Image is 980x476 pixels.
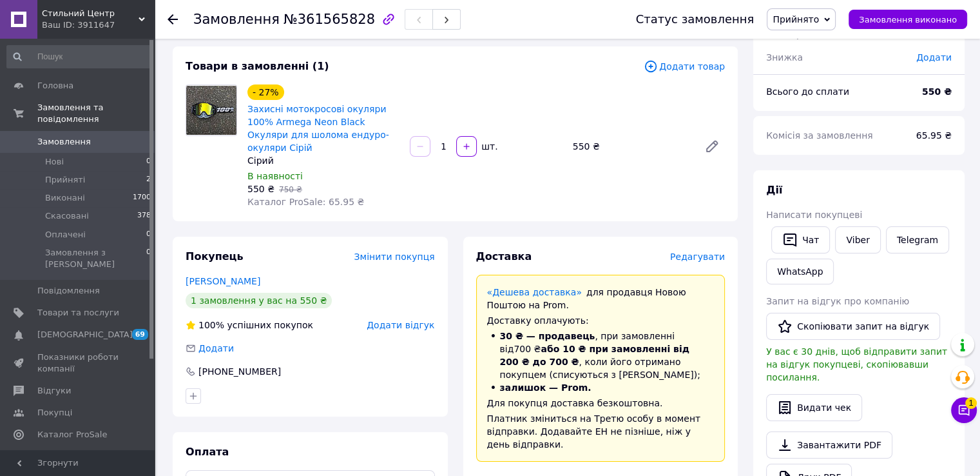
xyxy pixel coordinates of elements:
[186,60,329,72] span: Товари в замовленні (1)
[279,185,302,194] span: 750 ₴
[37,136,91,148] span: Замовлення
[45,156,64,168] span: Нові
[45,192,85,204] span: Виконані
[247,197,364,207] span: Каталог ProSale: 65.95 ₴
[771,226,830,253] button: Чат
[247,84,284,100] div: - 27%
[766,130,873,141] span: Комісія за замовлення
[45,229,86,241] span: Оплачені
[146,247,151,270] span: 0
[916,130,952,141] span: 65.95 ₴
[886,226,949,253] a: Telegram
[133,192,151,204] span: 1700
[487,397,715,410] div: Для покупця доставка безкоштовна.
[766,346,947,382] span: У вас є 30 днів, щоб відправити запит на відгук покупцеві, скопіювавши посилання.
[6,45,152,68] input: Пошук
[773,14,819,25] span: Прийнято
[198,320,224,330] span: 100%
[132,329,148,340] span: 69
[476,250,532,263] span: Доставка
[766,394,862,421] button: Видати чек
[849,10,967,29] button: Замовлення виконано
[916,52,952,63] span: Додати
[186,276,260,286] a: [PERSON_NAME]
[699,134,725,159] a: Редагувати
[644,59,725,74] span: Додати товар
[766,29,802,39] span: 1 товар
[766,210,862,220] span: Написати покупцеві
[367,320,434,330] span: Додати відгук
[859,15,957,25] span: Замовлення виконано
[37,407,72,419] span: Покупці
[766,86,849,97] span: Всього до сплати
[247,171,303,181] span: В наявності
[186,293,332,308] div: 1 замовлення у вас на 550 ₴
[670,252,725,262] span: Редагувати
[197,365,282,378] div: [PHONE_NUMBER]
[186,86,236,135] img: Захисні мотокросові окуляри 100% Armega Neon Black Окуляри для шолома ендуро-окуляри Сірій
[37,429,107,441] span: Каталог ProSale
[766,52,803,63] span: Знижка
[487,412,715,451] div: Платник зміниться на Третю особу в момент відправки. Додавайте ЕН не пізніше, ніж у день відправки.
[137,210,151,222] span: 378
[487,287,582,297] a: «Дешева доставка»
[247,154,399,167] div: Сірий
[198,343,234,353] span: Додати
[568,137,694,155] div: 550 ₴
[37,329,133,341] span: [DEMOGRAPHIC_DATA]
[42,8,139,19] span: Стильний Центр
[45,210,89,222] span: Скасовані
[37,352,119,375] span: Показники роботи компанії
[835,226,880,253] a: Viber
[37,307,119,319] span: Товари та послуги
[283,12,375,27] span: №361565828
[247,104,389,153] a: Захисні мотокросові окуляри 100% Armega Neon Black Окуляри для шолома ендуро-окуляри Сірій
[766,431,892,459] a: Завантажити PDF
[186,319,313,332] div: успішних покупок
[636,13,754,26] div: Статус замовлення
[42,19,155,31] div: Ваш ID: 3911647
[487,286,715,312] div: для продавця Новою Поштою на Prom.
[186,446,229,458] span: Оплата
[37,385,71,397] span: Відгуки
[37,285,100,297] span: Повідомлення
[487,314,715,327] div: Доставку оплачують:
[37,80,73,92] span: Головна
[168,13,178,26] div: Повернутися назад
[766,259,834,284] a: WhatsApp
[146,156,151,168] span: 0
[500,344,689,367] span: або 10 ₴ при замовленні від 200 ₴ до 700 ₴
[922,86,952,97] b: 550 ₴
[45,174,85,186] span: Прийняті
[951,397,977,423] button: Чат з покупцем1
[193,12,280,27] span: Замовлення
[37,102,155,125] span: Замовлення та повідомлення
[478,140,499,153] div: шт.
[146,229,151,241] span: 0
[965,397,977,408] span: 1
[487,330,715,381] li: , при замовленні від 700 ₴ , коли його отримано покупцем (списуються з [PERSON_NAME]);
[766,313,940,340] button: Скопіювати запит на відгук
[45,247,146,270] span: Замовлення з [PERSON_NAME]
[766,184,782,196] span: Дії
[766,296,909,306] span: Запит на відгук про компанію
[354,252,435,262] span: Змінити покупця
[186,250,244,263] span: Покупець
[500,382,591,393] span: залишок — Prom.
[247,184,274,194] span: 550 ₴
[146,174,151,186] span: 2
[500,331,595,341] span: 30 ₴ — продавець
